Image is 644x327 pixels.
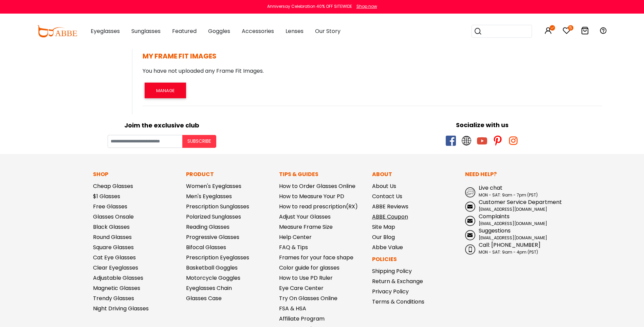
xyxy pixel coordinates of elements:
p: Policies [372,255,458,263]
p: Need Help? [465,170,551,178]
span: youtube [477,136,487,146]
a: 5 [563,28,571,36]
a: Bifocal Glasses [186,243,226,251]
a: Polarized Sunglasses [186,213,241,221]
a: How to Measure Your PD [279,192,344,200]
a: Progressive Glasses [186,233,239,241]
a: Round Glasses [93,233,132,241]
a: MANAGE [143,86,188,94]
p: You have not uploaded any Frame Fit Images. [143,67,602,75]
a: FSA & HSA [279,305,306,312]
div: Joim the exclusive club [5,119,319,130]
a: Color guide for glasses [279,264,339,272]
a: Customer Service Department [EMAIL_ADDRESS][DOMAIN_NAME] [465,198,551,212]
a: Women's Eyeglasses [186,182,241,190]
span: [EMAIL_ADDRESS][DOMAIN_NAME] [479,206,547,212]
button: Subscribe [182,135,216,148]
a: ABBE Coupon [372,213,408,221]
a: Frames for your face shape [279,254,353,261]
span: MY FRAME FIT IMAGES [143,51,217,61]
span: Sunglasses [131,27,161,35]
a: Magnetic Glasses [93,284,140,292]
a: Adjustable Glasses [93,274,143,282]
img: abbeglasses.com [37,25,77,37]
a: Site Map [372,223,395,231]
span: Complaints [479,212,510,220]
a: Free Glasses [93,203,127,210]
span: Goggles [208,27,230,35]
div: Anniversay Celebration 40% OFF SITEWIDE [267,3,352,10]
span: Call: [PHONE_NUMBER] [479,241,540,249]
a: Men's Eyeglasses [186,192,232,200]
a: Return & Exchange [372,277,423,285]
a: How to Use PD Ruler [279,274,333,282]
span: pinterest [493,136,503,146]
p: Product [186,170,272,178]
a: Abbe Value [372,243,403,251]
a: How to read prescription(RX) [279,203,358,210]
a: Live chat MON - SAT: 9am - 7pm (PST) [465,184,551,198]
a: How to Order Glasses Online [279,182,355,190]
span: instagram [508,136,518,146]
a: Trendy Glasses [93,294,134,302]
p: Tips & Guides [279,170,365,178]
span: Live chat [479,184,502,192]
a: Terms & Conditions [372,298,424,306]
a: Clear Eyeglasses [93,264,138,272]
a: Call: [PHONE_NUMBER] MON - SAT: 9am - 4pm (PST) [465,241,551,255]
a: Help Center [279,233,312,241]
a: Suggestions [EMAIL_ADDRESS][DOMAIN_NAME] [465,227,551,241]
span: Accessories [242,27,274,35]
a: Cheap Glasses [93,182,133,190]
p: Shop [93,170,179,178]
span: Customer Service Department [479,198,562,206]
a: Privacy Policy [372,288,409,295]
div: Socialize with us [326,120,639,130]
a: Square Glasses [93,243,134,251]
p: About [372,170,458,178]
span: MON - SAT: 9am - 7pm (PST) [479,192,538,198]
span: Our Story [315,27,341,35]
span: Lenses [286,27,303,35]
a: Our Blog [372,233,395,241]
a: $1 Glasses [93,192,120,200]
a: Basketball Goggles [186,264,238,272]
a: Glasses Onsale [93,213,134,221]
a: ABBE Reviews [372,203,408,210]
a: Complaints [EMAIL_ADDRESS][DOMAIN_NAME] [465,212,551,227]
a: Eye Care Center [279,284,324,292]
input: Your email [108,135,182,148]
i: 5 [568,25,573,31]
div: Shop now [356,3,377,10]
a: Glasses Case [186,294,222,302]
a: Adjust Your Glasses [279,213,331,221]
span: Featured [172,27,197,35]
a: Prescription Sunglasses [186,203,249,210]
a: Affiliate Program [279,315,325,323]
a: Eyeglasses Chain [186,284,232,292]
span: Eyeglasses [91,27,120,35]
a: Black Glasses [93,223,130,231]
a: Shipping Policy [372,267,412,275]
span: facebook [446,136,456,146]
a: Night Driving Glasses [93,305,149,312]
a: Try On Glasses Online [279,294,337,302]
button: MANAGE [145,83,186,98]
a: Cat Eye Glasses [93,254,136,261]
a: Reading Glasses [186,223,229,231]
a: Contact Us [372,192,402,200]
span: [EMAIL_ADDRESS][DOMAIN_NAME] [479,221,547,226]
a: Measure Frame Size [279,223,333,231]
a: About Us [372,182,396,190]
a: Shop now [353,3,377,9]
span: [EMAIL_ADDRESS][DOMAIN_NAME] [479,235,547,241]
a: Prescription Eyeglasses [186,254,249,261]
span: Suggestions [479,227,511,235]
span: MON - SAT: 9am - 4pm (PST) [479,249,538,255]
a: Motorcycle Goggles [186,274,240,282]
span: twitter [461,136,472,146]
a: FAQ & Tips [279,243,308,251]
